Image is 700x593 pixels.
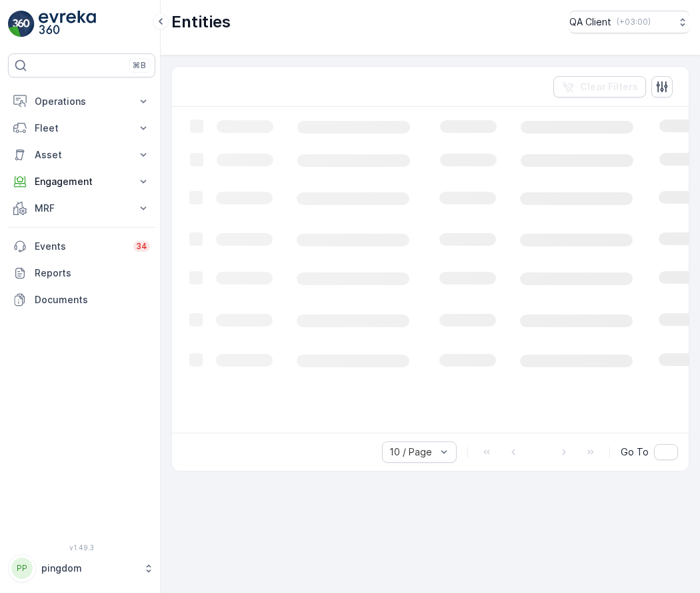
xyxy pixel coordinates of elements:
p: Entities [171,11,231,33]
button: MRF [8,195,155,222]
button: Asset [8,142,155,168]
p: Asset [35,148,129,162]
button: PPpingdom [8,554,155,582]
p: pingdom [41,562,137,575]
a: Events34 [8,233,155,260]
button: Clear Filters [553,76,646,97]
p: MRF [35,202,129,215]
p: 34 [136,241,147,252]
button: QA Client(+03:00) [569,11,689,33]
p: Engagement [35,175,129,188]
p: ( +03:00 ) [617,17,651,27]
p: Operations [35,95,129,108]
button: Fleet [8,115,155,142]
p: Clear Filters [580,80,638,93]
span: v 1.49.3 [8,544,155,552]
span: Go To [621,445,649,459]
p: Fleet [35,122,129,135]
p: QA Client [569,15,611,29]
div: PP [11,558,33,579]
button: Operations [8,88,155,115]
p: Events [35,240,125,253]
a: Reports [8,260,155,286]
img: logo [8,11,35,37]
p: Reports [35,266,150,280]
button: Engagement [8,168,155,195]
img: logo_light-DOdMpM7g.png [39,11,96,37]
p: Documents [35,293,150,307]
p: ⌘B [133,60,146,71]
a: Documents [8,286,155,313]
